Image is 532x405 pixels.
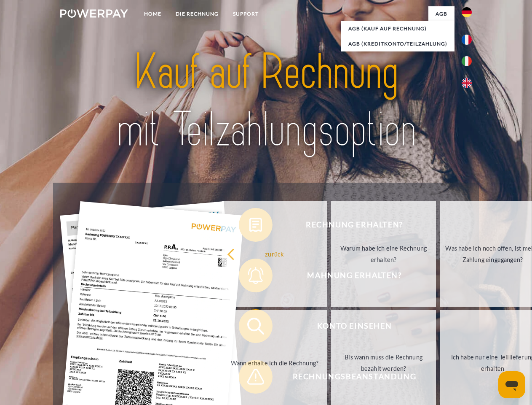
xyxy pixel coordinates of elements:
img: logo-powerpay-white.svg [60,9,128,18]
img: fr [462,35,472,45]
img: de [462,7,472,17]
img: en [462,78,472,88]
img: title-powerpay_de.svg [80,40,452,162]
img: it [462,56,472,66]
a: SUPPORT [226,6,266,22]
div: Bis wann muss die Rechnung bezahlt werden? [336,351,431,374]
a: Home [137,6,168,22]
a: AGB (Kauf auf Rechnung) [341,21,454,36]
div: zurück [227,248,322,259]
a: AGB (Kreditkonto/Teilzahlung) [341,36,454,51]
a: DIE RECHNUNG [168,6,226,22]
div: Wann erhalte ich die Rechnung? [227,357,322,368]
a: agb [428,6,454,22]
div: Warum habe ich eine Rechnung erhalten? [336,243,431,265]
iframe: Schaltfläche zum Öffnen des Messaging-Fensters [498,371,525,398]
